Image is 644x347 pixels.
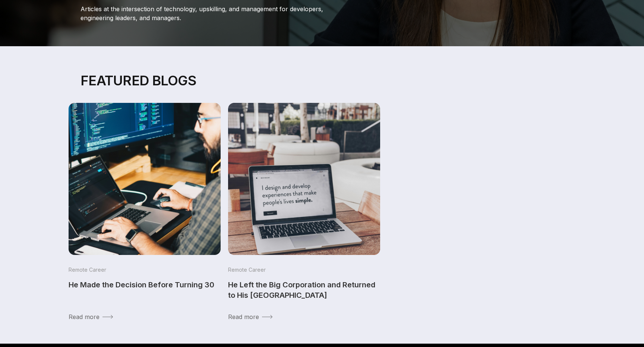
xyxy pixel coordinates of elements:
[102,315,113,319] img: read more
[228,280,380,300] a: He Left the Big Corporation and Returned to His [GEOGRAPHIC_DATA]
[80,4,358,22] p: Articles at the intersection of technology, upskilling, and management for developers, engineerin...
[69,312,221,321] a: Read more
[69,266,221,274] p: Remote Career
[262,315,272,319] img: read more
[69,280,221,290] a: He Made the Decision Before Turning 30
[228,312,380,321] a: Read more
[228,266,380,274] p: Remote Career
[69,73,575,88] p: FEATURED BLOGS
